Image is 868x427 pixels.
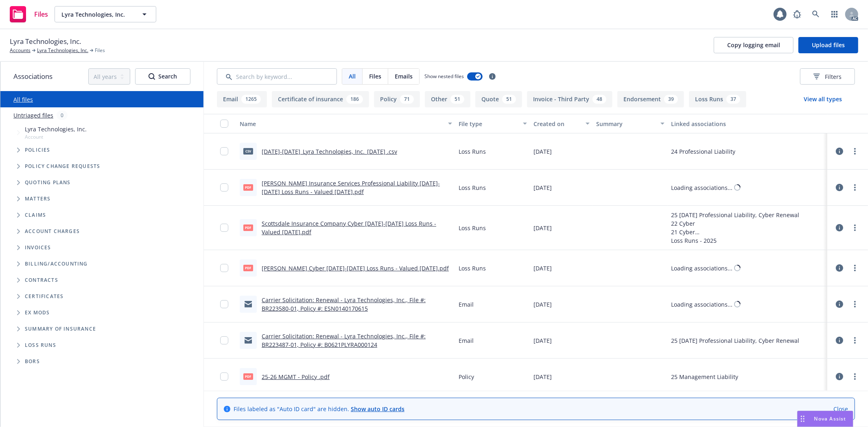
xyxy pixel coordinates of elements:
span: Lyra Technologies, Inc. [25,125,87,133]
div: File type [459,120,518,128]
span: Files [369,72,381,81]
button: Nova Assist [797,411,853,427]
span: Policy change requests [25,164,100,169]
div: 24 Professional Liability [671,147,735,156]
span: Loss Runs [459,183,486,192]
span: Upload files [812,41,845,49]
div: 51 [502,95,516,104]
a: more [850,146,860,156]
button: Loss Runs [689,91,746,107]
span: pdf [243,265,253,271]
span: Emails [395,72,413,81]
span: [DATE] [533,373,552,381]
span: [DATE] [533,224,552,232]
button: File type [455,114,530,133]
div: 25 Management Liability [671,373,738,381]
div: 39 [664,95,678,104]
div: 48 [593,95,606,104]
span: Loss Runs [459,264,486,272]
span: [DATE] [533,147,552,156]
span: Summary of insurance [25,327,96,331]
div: Summary [596,120,656,128]
span: Invoices [25,245,51,250]
a: Carrier Solicitation: Renewal - Lyra Technologies, Inc., File #: BR223487-01, Policy #: B0621PLYR... [262,332,426,349]
button: Linked associations [668,114,827,133]
div: Name [240,120,443,128]
span: Show nested files [424,73,464,80]
button: Created on [530,114,593,133]
div: 21 Cyber [671,228,799,236]
a: [PERSON_NAME] Insurance Services Professional Liability [DATE]-[DATE] Loss Runs - Valued [DATE].pdf [262,179,440,196]
span: Filters [813,72,842,81]
button: SearchSearch [135,68,190,85]
span: Quoting plans [25,180,71,185]
span: [DATE] [533,300,552,309]
input: Toggle Row Selected [220,264,228,272]
button: Invoice - Third Party [527,91,612,107]
button: Endorsement [617,91,684,107]
span: pdf [243,224,253,231]
span: pdf [243,373,253,379]
button: Email [217,91,267,107]
span: Filters [825,72,842,81]
button: Lyra Technologies, Inc. [55,6,156,22]
button: Copy logging email [714,37,794,53]
span: Policies [25,148,50,152]
input: Select all [220,120,228,128]
a: Untriaged files [13,111,53,120]
svg: Search [149,73,155,80]
span: Claims [25,213,46,218]
span: Contracts [25,278,58,283]
div: 0 [57,111,68,120]
div: Created on [533,120,581,128]
span: csv [243,148,253,154]
input: Toggle Row Selected [220,183,228,192]
span: Lyra Technologies, Inc. [61,10,132,19]
span: Certificates [25,294,63,299]
input: Search by keyword... [217,68,337,85]
span: Email [459,300,474,309]
div: Loading associations... [671,183,732,192]
span: Policy [459,373,474,381]
input: Toggle Row Selected [220,373,228,381]
div: Loading associations... [671,264,732,272]
a: Search [808,6,824,22]
div: 71 [400,95,414,104]
span: Loss Runs [459,147,486,156]
div: Linked associations [671,120,824,128]
button: Filters [800,68,855,85]
a: [PERSON_NAME] Cyber [DATE]-[DATE] Loss Runs - Valued [DATE].pdf [262,264,449,272]
span: Files [95,47,105,54]
a: Report a Bug [789,6,805,22]
div: Folder Tree Example [0,256,203,370]
input: Toggle Row Selected [220,300,228,308]
a: All files [13,96,33,103]
span: Billing/Accounting [25,261,88,266]
span: Copy logging email [727,41,780,49]
div: 51 [450,95,464,104]
div: Drag to move [798,411,808,427]
a: Scottsdale Insurance Company Cyber [DATE]-[DATE] Loss Runs - Valued [DATE].pdf [262,220,436,236]
span: Loss Runs [459,224,486,232]
button: Other [425,91,470,107]
button: Policy [374,91,420,107]
a: 25-26 MGMT - Policy .pdf [262,373,330,381]
div: 22 Cyber [671,219,799,228]
button: Name [236,114,455,133]
a: Accounts [10,47,31,54]
a: Carrier Solicitation: Renewal - Lyra Technologies, Inc., File #: BR223580-01, Policy #: ESN014017... [262,296,426,312]
a: more [850,263,860,273]
div: 25 [DATE] Professional Liability, Cyber Renewal [671,336,799,345]
a: more [850,183,860,192]
div: Search [149,69,177,84]
a: Show auto ID cards [351,405,404,413]
div: 1265 [241,95,261,104]
button: Certificate of insurance [272,91,369,107]
button: Summary [593,114,668,133]
div: Loading associations... [671,300,732,309]
input: Toggle Row Selected [220,147,228,155]
span: [DATE] [533,264,552,272]
span: [DATE] [533,336,552,345]
span: Matters [25,196,50,201]
button: Upload files [798,37,858,53]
